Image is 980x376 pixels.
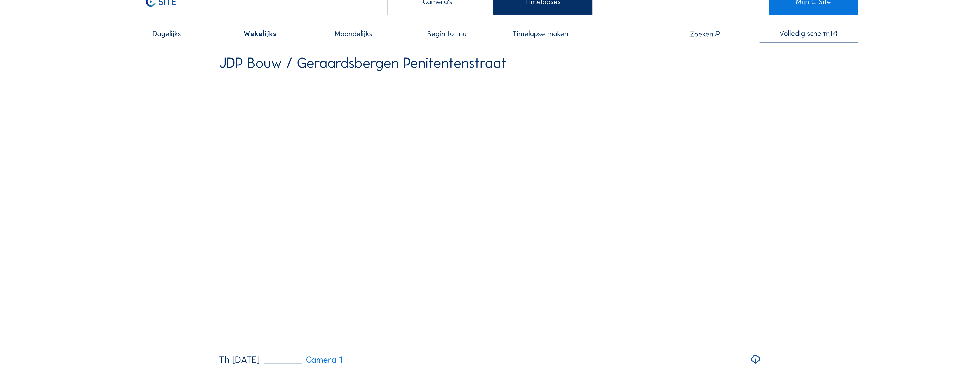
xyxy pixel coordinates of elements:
[244,30,276,37] span: Wekelijks
[219,355,260,364] div: Th [DATE]
[219,56,506,70] div: JDP Bouw / Geraardsbergen Penitentenstraat
[690,30,721,38] div: Zoeken
[335,30,372,37] span: Maandelijks
[264,355,342,364] a: Camera 1
[512,30,568,37] span: Timelapse maken
[427,30,467,37] span: Begin tot nu
[779,30,830,38] div: Volledig scherm
[219,77,761,347] video: Your browser does not support the video tag.
[153,30,181,37] span: Dagelijks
